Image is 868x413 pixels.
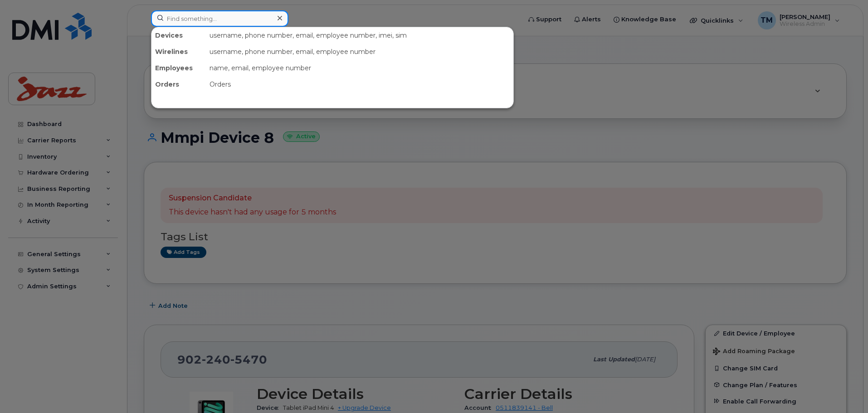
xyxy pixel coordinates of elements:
div: Devices [151,27,206,44]
div: Orders [206,76,513,92]
div: username, phone number, email, employee number, imei, sim [206,27,513,44]
div: Wirelines [151,44,206,60]
div: Employees [151,60,206,76]
div: username, phone number, email, employee number [206,44,513,60]
div: Orders [151,76,206,92]
div: name, email, employee number [206,60,513,76]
